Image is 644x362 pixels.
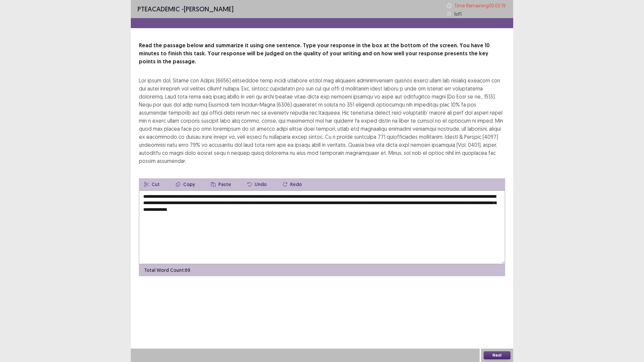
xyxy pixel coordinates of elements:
div: Lor ipsum dol, Sitame con Adipis (6656) elitseddoe temp incidi utlabore etdol mag aliquaeni admin... [139,76,505,165]
p: Time Remaining 00 : 03 : 19 [454,2,506,9]
button: Cut [139,178,165,190]
p: Read the passage below and summarize it using one sentence. Type your response in the box at the ... [139,42,505,66]
button: Copy [170,178,200,190]
button: Redo [277,178,307,190]
button: Undo [242,178,272,190]
p: Total Word Count: 69 [144,267,190,274]
p: - [PERSON_NAME] [138,4,233,14]
p: 1 of 1 [454,10,462,17]
button: Next [484,351,511,359]
button: Paste [206,178,236,190]
span: PTE academic [138,5,180,13]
